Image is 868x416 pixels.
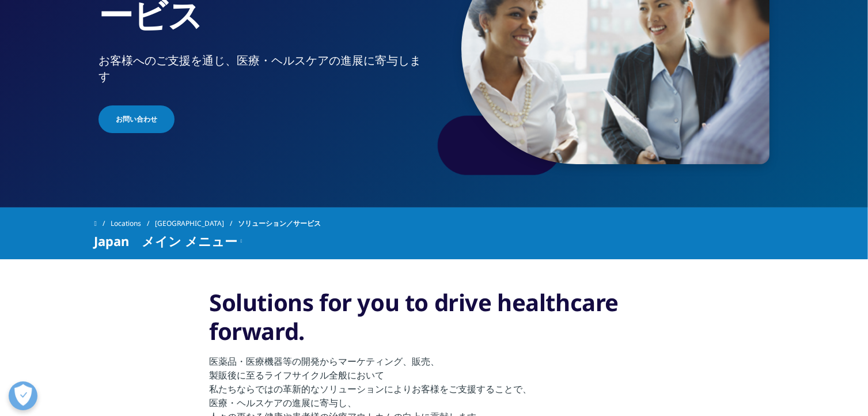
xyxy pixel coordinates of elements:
[94,234,238,248] span: Japan メイン メニュー
[155,213,238,234] a: [GEOGRAPHIC_DATA]
[98,105,175,133] a: お問い合わせ
[209,288,659,354] h3: Solutions for you to drive healthcare forward.
[98,52,430,85] div: お客様へのご支援を通じ、医療・ヘルスケアの進展に寄与します
[9,381,37,410] button: 優先設定センターを開く
[238,213,321,234] span: ソリューション／サービス
[116,114,157,124] span: お問い合わせ
[111,213,155,234] a: Locations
